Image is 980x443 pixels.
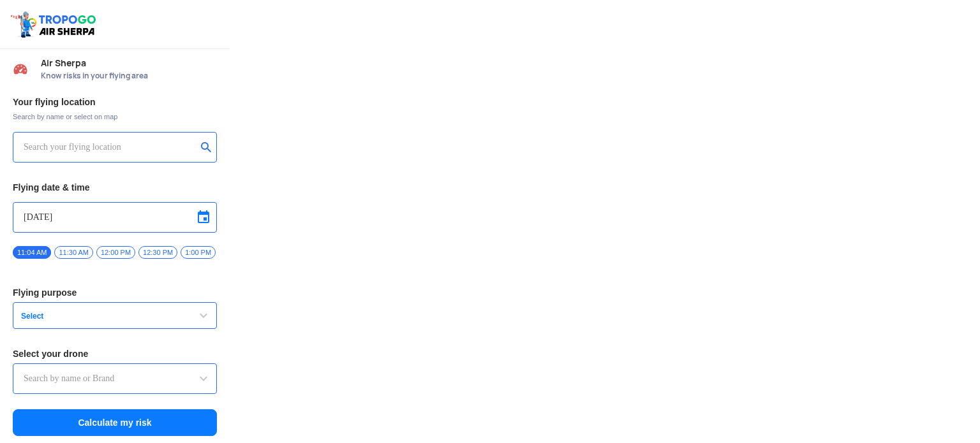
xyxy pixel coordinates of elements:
span: Select [16,311,175,321]
span: 11:30 AM [54,246,93,259]
span: 1:00 PM [181,246,216,259]
h3: Select your drone [13,349,217,358]
span: Know risks in your flying area [41,71,217,81]
h3: Your flying location [13,98,217,106]
h3: Flying purpose [13,288,217,297]
input: Search your flying location [24,140,197,155]
h3: Flying date & time [13,183,217,192]
img: Risk Scores [13,61,28,76]
input: Select Date [24,210,206,225]
button: Calculate my risk [13,409,217,436]
span: 12:30 PM [138,246,177,259]
span: 11:04 AM [13,246,51,259]
button: Select [13,302,217,329]
img: ic_tgdronemaps.svg [10,10,100,39]
span: 12:00 PM [96,246,135,259]
input: Search by name or Brand [24,371,206,386]
span: Air Sherpa [41,58,217,68]
span: Search by name or select on map [13,112,217,122]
